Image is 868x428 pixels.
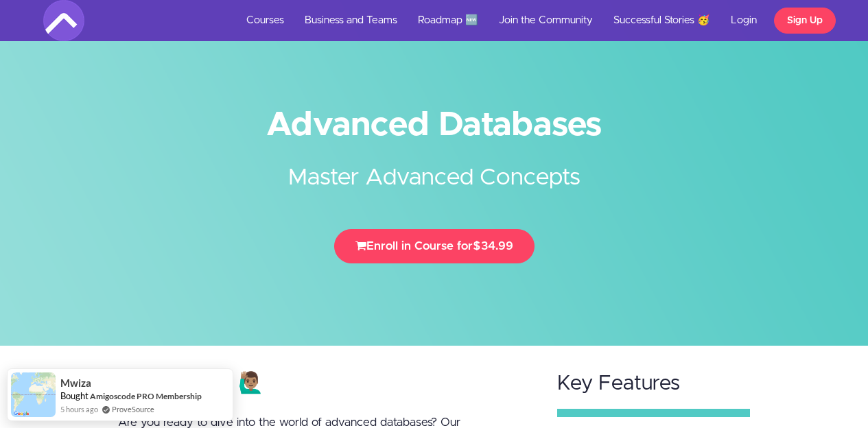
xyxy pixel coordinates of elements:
[118,372,531,395] h2: Hey Amigos 🙋🏽‍♂️
[11,372,56,417] img: provesource social proof notification image
[774,8,836,34] a: Sign Up
[334,229,535,263] button: Enroll in Course for$34.99
[90,391,202,401] a: Amigoscode PRO Membership
[177,141,692,195] h2: Master Advanced Concepts
[112,403,154,415] a: ProveSource
[60,390,89,401] span: Bought
[60,377,91,389] span: Mwiza
[43,110,825,141] h1: Advanced Databases
[60,403,98,415] span: 5 hours ago
[557,372,751,395] h2: Key Features
[473,240,513,252] span: $34.99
